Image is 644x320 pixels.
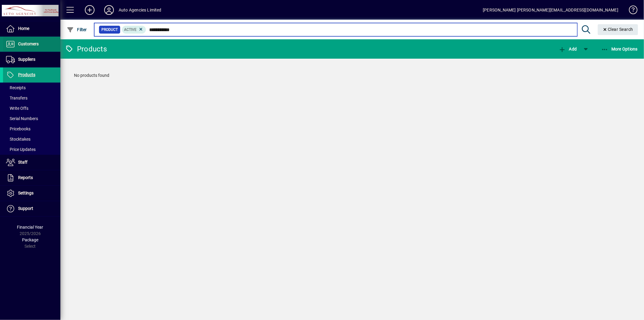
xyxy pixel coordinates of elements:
span: Staff [18,160,27,165]
button: Filter [65,24,88,35]
span: More Options [601,47,638,51]
a: Knowledge Base [624,1,636,21]
span: Write Offs [6,106,28,111]
button: Add [80,5,99,15]
a: Pricebooks [3,124,60,134]
a: Customers [3,37,60,52]
span: Active [124,28,137,32]
span: Serial Numbers [6,116,38,121]
span: Price Updates [6,147,36,152]
button: More Options [600,44,639,54]
a: Transfers [3,93,60,103]
span: Products [18,72,35,77]
a: Staff [3,155,60,170]
div: Products [65,44,107,54]
mat-chip: Activation Status: Active [122,26,146,34]
span: Product [101,27,118,33]
span: Reports [18,175,33,180]
button: Clear [598,24,638,35]
button: Add [557,44,578,54]
div: No products found [68,66,636,85]
span: Package [22,237,38,242]
span: Clear Search [603,27,633,32]
span: Financial Year [17,225,43,230]
span: Suppliers [18,57,35,62]
a: Suppliers [3,52,60,67]
span: Add [559,47,577,51]
div: Auto Agencies Limited [119,5,162,15]
div: [PERSON_NAME] [PERSON_NAME][EMAIL_ADDRESS][DOMAIN_NAME] [483,5,618,15]
a: Reports [3,170,60,185]
span: Filter [67,27,87,32]
span: Home [18,26,29,31]
a: Serial Numbers [3,113,60,124]
span: Customers [18,41,39,46]
a: Home [3,21,60,36]
span: Support [18,206,33,211]
a: Settings [3,186,60,201]
span: Stocktakes [6,137,30,142]
span: Receipts [6,85,26,90]
span: Settings [18,191,34,195]
a: Receipts [3,83,60,93]
a: Write Offs [3,103,60,113]
button: Profile [99,5,119,15]
a: Price Updates [3,144,60,155]
a: Stocktakes [3,134,60,144]
span: Transfers [6,96,27,100]
span: Pricebooks [6,126,30,131]
a: Support [3,201,60,216]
